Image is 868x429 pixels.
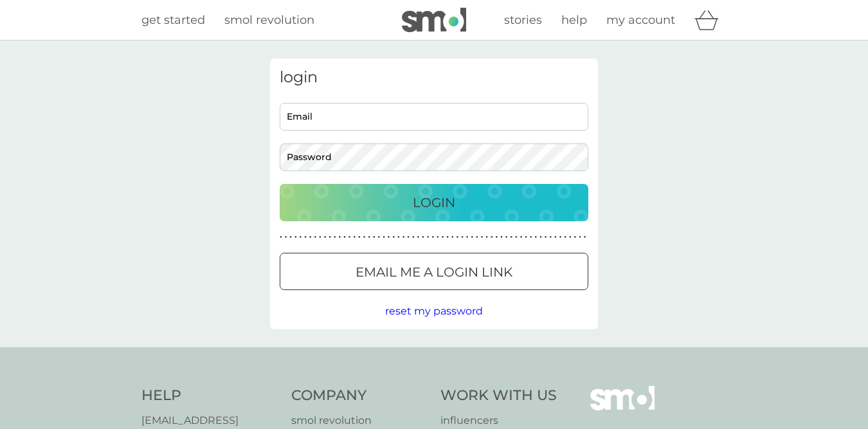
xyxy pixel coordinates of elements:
[579,234,581,241] p: ●
[353,234,356,241] p: ●
[141,13,205,27] span: get started
[378,234,381,241] p: ●
[461,234,464,241] p: ●
[385,303,483,320] button: reset my password
[471,234,473,241] p: ●
[451,234,454,241] p: ●
[504,13,542,27] span: stories
[422,234,424,241] p: ●
[554,234,557,241] p: ●
[309,234,312,241] p: ●
[549,234,552,241] p: ●
[224,11,314,30] a: smol revolution
[385,305,483,317] span: reset my password
[363,234,366,241] p: ●
[339,234,341,241] p: ●
[324,234,327,241] p: ●
[392,234,395,241] p: ●
[427,234,429,241] p: ●
[417,234,420,241] p: ●
[564,234,566,241] p: ●
[500,234,503,241] p: ●
[358,234,361,241] p: ●
[431,234,434,241] p: ●
[383,234,385,241] p: ●
[280,253,588,290] button: Email me a login link
[141,386,278,406] h4: Help
[373,234,375,241] p: ●
[496,234,498,241] p: ●
[343,234,346,241] p: ●
[574,234,577,241] p: ●
[440,386,557,406] h4: Work With Us
[606,13,675,27] span: my account
[485,234,488,241] p: ●
[289,234,292,241] p: ●
[525,234,527,241] p: ●
[569,234,572,241] p: ●
[291,412,428,429] a: smol revolution
[535,234,538,241] p: ●
[539,234,542,241] p: ●
[446,234,449,241] p: ●
[314,234,316,241] p: ●
[481,234,484,241] p: ●
[294,234,297,241] p: ●
[329,234,331,241] p: ●
[606,11,675,30] a: my account
[440,412,557,429] a: influencers
[510,234,512,241] p: ●
[545,234,547,241] p: ●
[319,234,321,241] p: ●
[561,11,587,30] a: help
[356,262,512,282] p: Email me a login link
[505,234,508,241] p: ●
[388,234,390,241] p: ●
[491,234,493,241] p: ●
[334,234,336,241] p: ●
[402,8,466,32] img: smol
[280,184,588,221] button: Login
[397,234,400,241] p: ●
[280,234,282,241] p: ●
[224,13,314,27] span: smol revolution
[694,7,727,33] div: basket
[515,234,518,241] p: ●
[476,234,478,241] p: ●
[280,68,588,87] h3: login
[300,234,302,241] p: ●
[407,234,410,241] p: ●
[412,234,415,241] p: ●
[285,234,287,241] p: ●
[561,13,587,27] span: help
[402,234,405,241] p: ●
[348,234,351,241] p: ●
[141,11,205,30] a: get started
[584,234,586,241] p: ●
[413,192,455,213] p: Login
[520,234,523,241] p: ●
[304,234,307,241] p: ●
[368,234,370,241] p: ●
[437,234,439,241] p: ●
[559,234,562,241] p: ●
[530,234,532,241] p: ●
[442,234,444,241] p: ●
[291,386,428,406] h4: Company
[457,234,459,241] p: ●
[466,234,469,241] p: ●
[504,11,542,30] a: stories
